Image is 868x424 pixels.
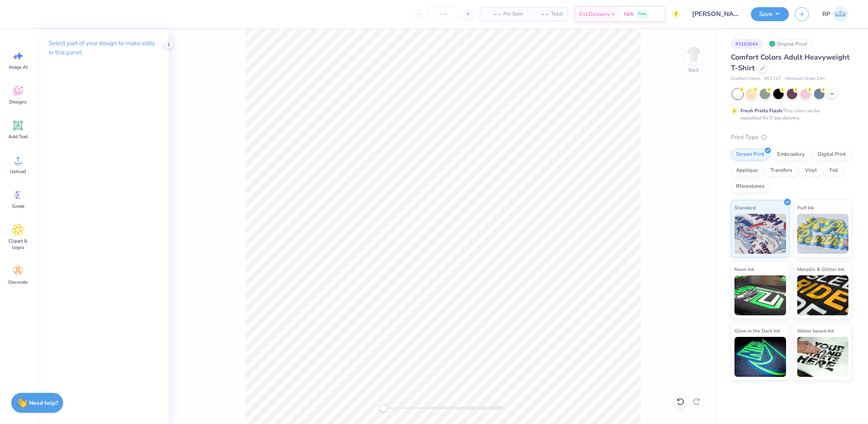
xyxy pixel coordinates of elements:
span: Water based Ink [797,326,834,335]
strong: Fresh Prints Flash: [740,107,783,114]
a: RP [819,6,852,22]
strong: Need help? [29,399,58,407]
span: Puff Ink [797,203,814,212]
img: Glow in the Dark Ink [734,337,786,377]
span: RP [822,10,830,19]
span: – – [533,10,549,18]
span: Total [551,10,563,18]
div: # 318264A [731,39,763,49]
div: Accessibility label [379,404,387,412]
button: Save [751,7,789,21]
span: # C1717 [764,76,781,82]
span: Standard [734,203,756,212]
div: Embroidery [772,149,810,161]
input: Untitled Design [686,6,745,22]
div: Transfers [765,165,797,177]
span: – – [485,10,501,18]
span: Est. Delivery [579,10,610,18]
span: Minimum Order: 24 + [785,76,825,82]
div: This color can be expedited for 5 day delivery. [740,107,839,121]
div: Original Proof [767,39,812,49]
img: Standard [734,214,786,254]
img: Puff Ink [797,214,849,254]
span: Comfort Colors Adult Heavyweight T-Shirt [731,52,850,73]
div: Rhinestones [731,181,770,193]
div: Back [688,66,699,74]
div: Vinyl [800,165,822,177]
div: Foil [824,165,843,177]
img: Metallic & Glitter Ink [797,275,849,315]
div: Digital Print [812,149,851,161]
div: Print Type [731,133,852,142]
span: Clipart & logos [5,238,31,251]
span: Greek [12,203,24,209]
img: Back [686,46,702,62]
span: Neon Ink [734,265,754,273]
span: N/A [624,10,634,18]
img: Neon Ink [734,275,786,315]
span: Per Item [503,10,523,18]
span: Upload [10,168,26,175]
img: Water based Ink [797,337,849,377]
span: Free [639,11,646,17]
p: Select part of your design to make edits in this panel [49,39,156,57]
input: – – [428,7,459,21]
span: Designs [9,99,27,105]
span: Glow in the Dark Ink [734,326,780,335]
div: Applique [731,165,763,177]
div: Screen Print [731,149,770,161]
img: Rose Pineda [832,6,848,22]
span: Decorate [8,279,28,285]
span: Add Text [8,133,28,140]
span: Metallic & Glitter Ink [797,265,844,273]
span: Image AI [9,64,28,70]
span: Comfort Colors [731,76,760,82]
